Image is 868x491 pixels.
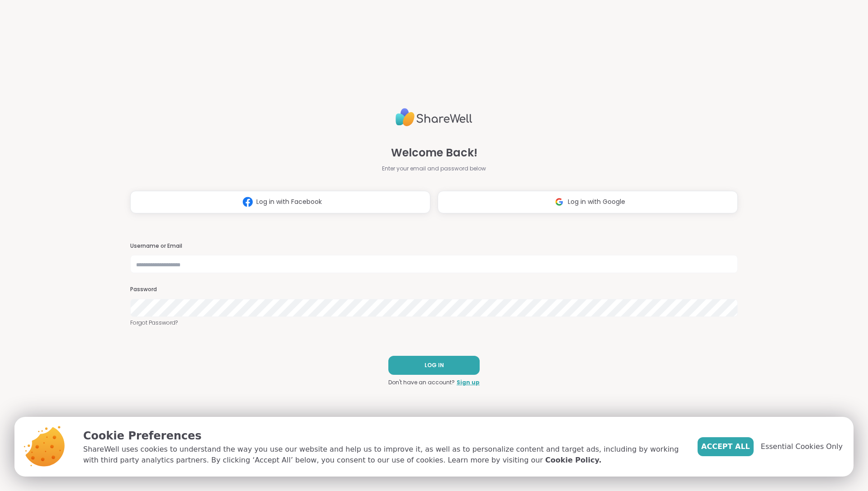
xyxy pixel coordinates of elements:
[396,104,472,130] img: ShareWell Logo
[457,378,480,387] a: Sign up
[425,361,444,369] span: LOG IN
[130,319,738,327] a: Forgot Password?
[698,437,754,456] button: Accept All
[130,242,738,250] h3: Username or Email
[130,286,738,293] h3: Password
[761,441,843,452] span: Essential Cookies Only
[239,194,256,210] img: ShareWell Logomark
[130,191,430,213] button: Log in with Facebook
[551,194,568,210] img: ShareWell Logomark
[391,145,477,161] span: Welcome Back!
[83,444,683,466] p: ShareWell uses cookies to understand the way you use our website and help us to improve it, as we...
[568,197,625,207] span: Log in with Google
[438,191,738,213] button: Log in with Google
[256,197,322,207] span: Log in with Facebook
[545,455,601,466] a: Cookie Policy.
[83,428,683,444] p: Cookie Preferences
[388,356,480,375] button: LOG IN
[701,441,750,452] span: Accept All
[388,378,455,387] span: Don't have an account?
[382,165,486,173] span: Enter your email and password below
